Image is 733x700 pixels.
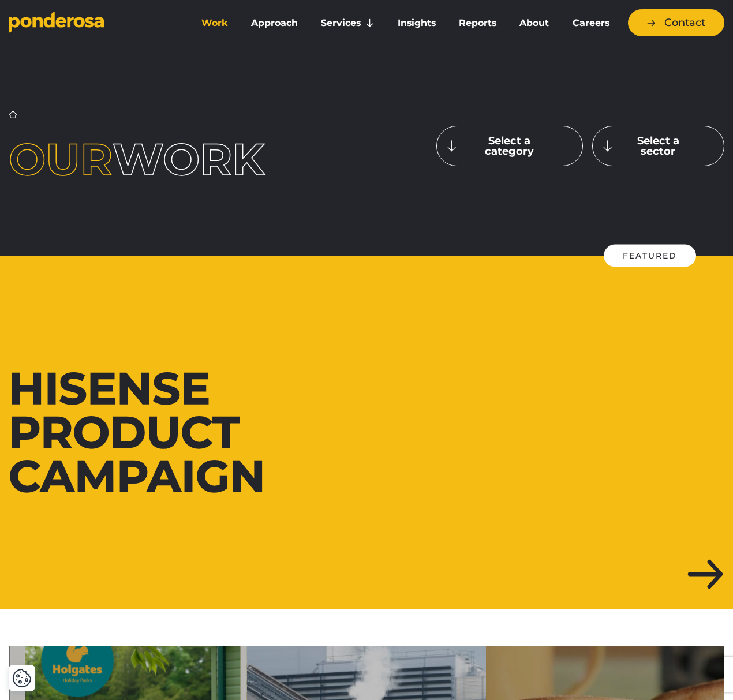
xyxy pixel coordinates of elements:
[450,11,506,35] a: Reports
[312,11,383,35] a: Services
[9,137,297,181] h1: work
[12,668,32,688] button: Cookie Settings
[510,11,558,35] a: About
[388,11,445,35] a: Insights
[9,110,17,119] a: Home
[436,126,583,166] button: Select a category
[592,126,724,166] button: Select a sector
[604,244,696,267] div: Featured
[12,668,32,688] img: Revisit consent button
[242,11,307,35] a: Approach
[628,9,724,36] a: Contact
[9,132,113,186] span: Our
[563,11,619,35] a: Careers
[9,366,358,499] div: Hisense Product Campaign
[9,12,175,35] a: Go to homepage
[192,11,237,35] a: Work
